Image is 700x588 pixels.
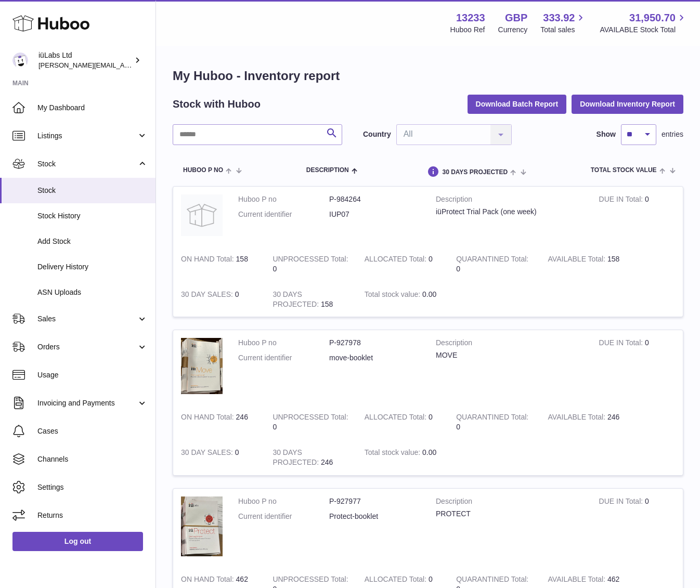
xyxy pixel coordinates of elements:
[238,194,329,204] dt: Huboo P no
[456,423,460,431] span: 0
[183,167,223,174] span: Huboo P no
[599,338,645,349] strong: DUE IN Total
[498,25,528,35] div: Currency
[599,497,645,508] strong: DUE IN Total
[329,194,420,204] dd: P-984264
[436,509,584,519] div: PROTECT
[468,95,567,113] button: Download Batch Report
[12,532,143,551] a: Log out
[238,210,329,219] dt: Current identifier
[273,290,321,311] strong: 30 DAYS PROJECTED
[173,282,265,317] td: 0
[450,25,485,35] div: Huboo Ref
[436,207,584,217] div: iüProtect Trial Pack (one week)
[540,11,587,35] a: 333.92 Total sales
[543,11,575,25] span: 333.92
[37,454,148,464] span: Channels
[591,167,657,174] span: Total stock value
[37,482,148,492] span: Settings
[181,496,223,556] img: product image
[181,575,236,586] strong: ON HAND Total
[365,448,422,459] strong: Total stock value
[173,97,261,111] h2: Stock with Huboo
[265,282,356,317] td: 158
[265,440,356,475] td: 246
[591,330,683,404] td: 0
[548,255,607,266] strong: AVAILABLE Total
[540,404,632,440] td: 246
[548,575,607,586] strong: AVAILABLE Total
[173,68,683,84] h1: My Huboo - Inventory report
[38,50,132,70] div: iüLabs Ltd
[329,512,420,521] dd: Protect-booklet
[37,398,137,408] span: Invoicing and Payments
[456,575,528,586] strong: QUARANTINED Total
[37,342,137,352] span: Orders
[37,103,148,113] span: My Dashboard
[591,489,683,567] td: 0
[600,25,688,35] span: AVAILABLE Stock Total
[599,195,645,206] strong: DUE IN Total
[37,262,148,272] span: Delivery History
[37,237,148,246] span: Add Stock
[505,11,527,25] strong: GBP
[540,246,632,282] td: 158
[540,25,587,35] span: Total sales
[456,413,528,424] strong: QUARANTINED Total
[572,95,683,113] button: Download Inventory Report
[37,370,148,380] span: Usage
[273,448,321,469] strong: 30 DAYS PROJECTED
[173,440,265,475] td: 0
[365,413,429,424] strong: ALLOCATED Total
[329,353,420,363] dd: move-booklet
[456,265,460,273] span: 0
[37,186,148,195] span: Stock
[37,211,148,221] span: Stock History
[37,288,148,297] span: ASN Uploads
[436,496,584,509] strong: Description
[37,511,148,520] span: Returns
[329,496,420,506] dd: P-927977
[329,210,420,219] dd: IUP07
[456,11,485,25] strong: 13233
[37,314,137,324] span: Sales
[436,194,584,207] strong: Description
[238,496,329,506] dt: Huboo P no
[548,413,607,424] strong: AVAILABLE Total
[597,129,616,139] label: Show
[173,246,265,282] td: 158
[181,338,223,394] img: product image
[600,11,688,35] a: 31,950.70 AVAILABLE Stock Total
[181,290,235,301] strong: 30 DAY SALES
[422,290,436,298] span: 0.00
[265,404,356,440] td: 0
[12,53,28,68] img: annunziata@iulabs.co
[365,575,429,586] strong: ALLOCATED Total
[422,448,436,456] span: 0.00
[38,61,209,69] span: [PERSON_NAME][EMAIL_ADDRESS][DOMAIN_NAME]
[329,338,420,348] dd: P-927978
[357,246,448,282] td: 0
[273,413,348,424] strong: UNPROCESSED Total
[238,353,329,363] dt: Current identifier
[181,413,236,424] strong: ON HAND Total
[181,194,223,236] img: product image
[629,11,676,25] span: 31,950.70
[273,575,348,586] strong: UNPROCESSED Total
[363,129,391,139] label: Country
[436,350,584,360] div: MOVE
[238,338,329,348] dt: Huboo P no
[436,338,584,350] strong: Description
[37,159,137,169] span: Stock
[591,187,683,246] td: 0
[173,404,265,440] td: 246
[357,404,448,440] td: 0
[365,255,429,266] strong: ALLOCATED Total
[306,167,349,174] span: Description
[662,129,683,139] span: entries
[37,426,148,436] span: Cases
[238,512,329,521] dt: Current identifier
[181,448,235,459] strong: 30 DAY SALES
[181,255,236,266] strong: ON HAND Total
[265,246,356,282] td: 0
